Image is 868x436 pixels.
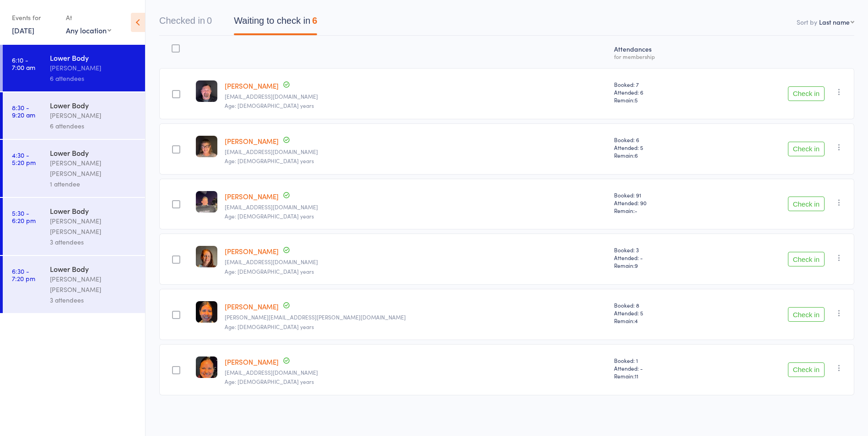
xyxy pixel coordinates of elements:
span: Age: [DEMOGRAPHIC_DATA] years [225,378,314,385]
span: Age: [DEMOGRAPHIC_DATA] years [225,101,314,109]
div: [PERSON_NAME] [50,63,137,73]
div: 6 [312,16,317,26]
small: Cocostarr_4@hotmail.com [225,369,606,376]
small: garcia.leticia.79@gmail.com [225,314,606,320]
small: secretgarden78@protonmail.com [225,259,606,265]
div: Lower Body [50,148,137,158]
a: [PERSON_NAME] [225,81,279,90]
a: [PERSON_NAME] [225,302,279,311]
span: Booked: 7 [614,80,706,88]
a: 5:30 -6:20 pmLower Body[PERSON_NAME] [PERSON_NAME]3 attendees [3,198,145,255]
div: [PERSON_NAME] [50,110,137,121]
a: 4:30 -5:20 pmLower Body[PERSON_NAME] [PERSON_NAME]1 attendee [3,140,145,197]
button: Checked in0 [159,11,212,35]
div: 1 attendee [50,179,137,189]
time: 4:30 - 5:20 pm [12,151,36,166]
a: 6:10 -7:00 amLower Body[PERSON_NAME]6 attendees [3,45,145,91]
a: [PERSON_NAME] [225,357,279,367]
a: [PERSON_NAME] [225,246,279,256]
span: 4 [635,317,638,324]
div: 0 [207,16,212,26]
div: Lower Body [50,100,137,110]
span: Booked: 1 [614,356,706,364]
span: Attended: - [614,364,706,372]
a: [PERSON_NAME] [225,136,279,146]
div: Lower Body [50,206,137,216]
span: Age: [DEMOGRAPHIC_DATA] years [225,212,314,220]
small: ctezjr@gmail.com [225,204,606,210]
time: 8:30 - 9:20 am [12,104,35,118]
button: Check in [788,307,825,322]
span: Booked: 8 [614,301,706,309]
small: raisingcaleb@yahoo.com [225,93,606,100]
span: 6 [635,151,638,159]
div: [PERSON_NAME] [PERSON_NAME] [50,158,137,179]
span: Attended: 6 [614,88,706,96]
div: [PERSON_NAME] [PERSON_NAME] [50,274,137,295]
span: 5 [635,96,638,104]
span: Remain: [614,207,706,214]
button: Check in [788,86,825,101]
div: Lower Body [50,264,137,274]
span: Age: [DEMOGRAPHIC_DATA] years [225,267,314,275]
div: 3 attendees [50,295,137,305]
span: Attended: 5 [614,144,706,151]
span: 11 [635,372,638,380]
img: image1754954963.png [196,246,217,267]
span: Remain: [614,372,706,380]
span: Attended: 90 [614,199,706,207]
a: [PERSON_NAME] [225,191,279,201]
span: Remain: [614,151,706,159]
span: Remain: [614,96,706,104]
time: 6:30 - 7:20 pm [12,267,35,282]
span: Attended: - [614,254,706,261]
img: image1734206417.png [196,301,217,323]
button: Waiting to check in6 [234,11,317,35]
div: Events for [12,10,57,25]
span: Booked: 6 [614,136,706,144]
img: image1742317554.png [196,356,217,378]
button: Check in [788,197,825,211]
div: 6 attendees [50,73,137,84]
span: Booked: 3 [614,246,706,254]
time: 6:10 - 7:00 am [12,56,35,71]
img: image1627344706.png [196,191,217,213]
span: Attended: 5 [614,309,706,317]
span: - [635,207,637,214]
span: Age: [DEMOGRAPHIC_DATA] years [225,157,314,165]
div: for membership [614,53,706,59]
img: image1676346182.png [196,80,217,102]
span: Remain: [614,317,706,324]
a: [DATE] [12,25,34,35]
div: Lower Body [50,53,137,63]
span: Age: [DEMOGRAPHIC_DATA] years [225,323,314,330]
span: 9 [635,261,638,269]
div: [PERSON_NAME] [PERSON_NAME] [50,216,137,237]
div: 3 attendees [50,237,137,247]
button: Check in [788,142,825,156]
small: lcsw4family@yahoo.com [225,149,606,155]
div: Atten­dances [610,40,710,64]
a: 8:30 -9:20 amLower Body[PERSON_NAME]6 attendees [3,92,145,139]
div: At [66,10,111,25]
span: Remain: [614,261,706,269]
button: Check in [788,252,825,266]
span: Booked: 91 [614,191,706,199]
button: Check in [788,362,825,377]
div: Any location [66,25,111,35]
div: Last name [819,17,850,27]
time: 5:30 - 6:20 pm [12,209,36,224]
img: image1676346210.png [196,136,217,157]
label: Sort by [797,17,817,27]
a: 6:30 -7:20 pmLower Body[PERSON_NAME] [PERSON_NAME]3 attendees [3,256,145,313]
div: 6 attendees [50,121,137,131]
